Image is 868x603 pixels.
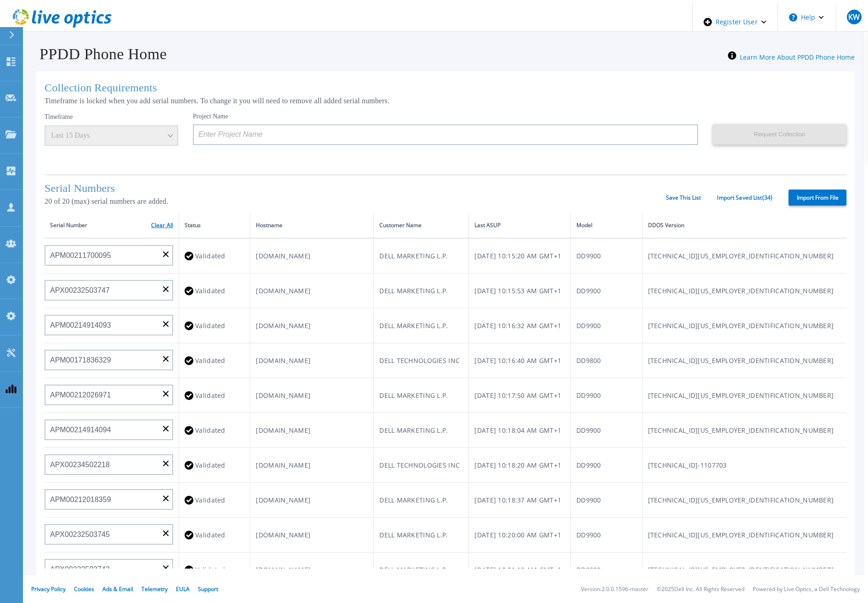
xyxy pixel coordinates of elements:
[571,274,642,308] td: DD9900
[571,553,642,587] td: DD9900
[469,553,571,587] td: [DATE] 10:21:12 AM GMT+1
[571,518,642,553] td: DD9900
[469,308,571,343] td: [DATE] 10:16:32 AM GMT+1
[374,213,469,238] th: Customer Name
[374,378,469,413] td: DELL MARKETING L.P.
[193,113,228,120] label: Project Name
[571,413,642,448] td: DD9900
[250,308,374,343] td: [DOMAIN_NAME]
[740,53,855,61] a: Learn More About PPDD Phone Home
[642,553,846,587] td: [TECHNICAL_ID][US_EMPLOYER_IDENTIFICATION_NUMBER]
[185,561,244,578] div: Validated
[250,343,374,378] td: [DOMAIN_NAME]
[642,448,846,483] td: [TECHNICAL_ID]-1107703
[374,553,469,587] td: DELL MARKETING L.P.
[469,483,571,518] td: [DATE] 10:18:37 AM GMT+1
[185,491,244,508] div: Validated
[469,413,571,448] td: [DATE] 10:18:04 AM GMT+1
[102,585,133,593] a: Ads & Email
[185,317,244,334] div: Validated
[642,274,846,308] td: [TECHNICAL_ID][US_EMPLOYER_IDENTIFICATION_NUMBER]
[642,518,846,553] td: [TECHNICAL_ID][US_EMPLOYER_IDENTIFICATION_NUMBER]
[45,113,73,121] label: Timeframe
[469,238,571,274] td: [DATE] 10:15:20 AM GMT+1
[571,343,642,378] td: DD9800
[571,483,642,518] td: DD9900
[45,245,173,266] input: Enter Serial Number
[250,238,374,274] td: [DOMAIN_NAME]
[45,82,846,94] h1: Collection Requirements
[642,308,846,343] td: [TECHNICAL_ID][US_EMPLOYER_IDENTIFICATION_NUMBER]
[176,585,190,593] a: EULA
[185,457,244,474] div: Validated
[250,274,374,308] td: [DOMAIN_NAME]
[151,222,173,229] a: Clear All
[374,518,469,553] td: DELL MARKETING L.P.
[198,585,218,593] a: Support
[250,553,374,587] td: [DOMAIN_NAME]
[185,282,244,299] div: Validated
[45,559,173,580] input: Enter Serial Number
[469,274,571,308] td: [DATE] 10:15:53 AM GMT+1
[717,195,772,201] a: Import Saved List ( 34 )
[571,378,642,413] td: DD9900
[45,280,173,301] input: Enter Serial Number
[50,220,173,230] div: Serial Number
[45,385,173,405] input: Enter Serial Number
[250,378,374,413] td: [DOMAIN_NAME]
[374,274,469,308] td: DELL MARKETING L.P.
[666,195,701,201] a: Save This List
[45,182,666,195] h1: Serial Numbers
[571,308,642,343] td: DD9900
[250,518,374,553] td: [DOMAIN_NAME]
[469,343,571,378] td: [DATE] 10:16:40 AM GMT+1
[250,483,374,518] td: [DOMAIN_NAME]
[27,45,167,63] h1: PPDD Phone Home
[374,308,469,343] td: DELL MARKETING L.P.
[185,352,244,369] div: Validated
[657,586,744,592] li: © 2025 Dell Inc. All Rights Reserved
[185,422,244,439] div: Validated
[250,448,374,483] td: [DOMAIN_NAME]
[581,586,648,592] li: Version: 2.0.0.1596-master
[642,213,846,238] th: DDOS Version
[45,489,173,510] input: Enter Serial Number
[45,524,173,545] input: Enter Serial Number
[45,454,173,475] input: Enter Serial Number
[713,124,846,145] button: Request Collection
[45,197,666,206] p: 20 of 20 (max) serial numbers are added.
[848,13,860,21] span: KW
[642,413,846,448] td: [TECHNICAL_ID][US_EMPLOYER_IDENTIFICATION_NUMBER]
[469,448,571,483] td: [DATE] 10:18:20 AM GMT+1
[753,586,860,592] li: Powered by Live Optics, a Dell Technology
[571,448,642,483] td: DD9900
[250,213,374,238] th: Hostname
[642,483,846,518] td: [TECHNICAL_ID][US_EMPLOYER_IDENTIFICATION_NUMBER]
[374,413,469,448] td: DELL MARKETING L.P.
[642,378,846,413] td: [TECHNICAL_ID][US_EMPLOYER_IDENTIFICATION_NUMBER]
[185,387,244,404] div: Validated
[250,413,374,448] td: [DOMAIN_NAME]
[374,483,469,518] td: DELL MARKETING L.P.
[141,585,168,593] a: Telemetry
[74,585,94,593] a: Cookies
[185,247,244,264] div: Validated
[469,378,571,413] td: [DATE] 10:17:50 AM GMT+1
[179,213,250,238] th: Status
[45,97,846,105] p: Timeframe is locked when you add serial numbers. To change it you will need to remove all added s...
[374,343,469,378] td: DELL TECHNOLOGIES INC
[45,350,173,370] input: Enter Serial Number
[45,315,173,335] input: Enter Serial Number
[31,585,66,593] a: Privacy Policy
[469,213,571,238] th: Last ASUP
[193,124,698,145] input: Enter Project Name
[374,238,469,274] td: DELL MARKETING L.P.
[693,4,778,40] div: Register User
[45,419,173,440] input: Enter Serial Number
[469,518,571,553] td: [DATE] 10:20:00 AM GMT+1
[778,4,835,31] button: Help
[642,343,846,378] td: [TECHNICAL_ID][US_EMPLOYER_IDENTIFICATION_NUMBER]
[571,213,642,238] th: Model
[374,448,469,483] td: DELL TECHNOLOGIES INC
[789,190,846,206] label: Import From File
